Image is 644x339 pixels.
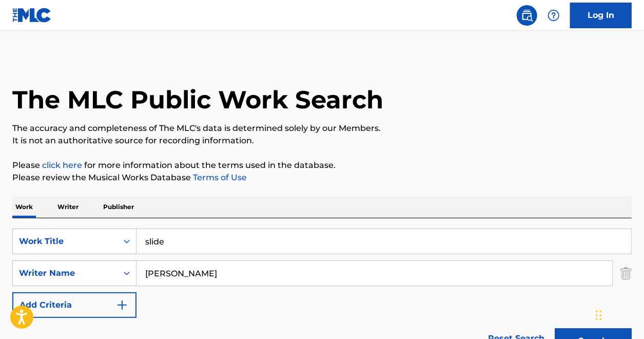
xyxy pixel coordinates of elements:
img: 9d2ae6d4665cec9f34b9.svg [116,299,128,311]
p: Work [12,196,36,218]
p: Writer [54,196,82,218]
a: Terms of Use [191,173,247,182]
div: Help [543,5,564,26]
p: The accuracy and completeness of The MLC's data is determined solely by our Members. [12,122,632,135]
div: Work Title [19,235,111,248]
iframe: Chat Widget [593,290,644,339]
p: Please for more information about the terms used in the database. [12,159,632,172]
img: help [548,9,560,22]
p: Please review the Musical Works Database [12,172,632,184]
p: It is not an authoritative source for recording information. [12,135,632,147]
img: search [521,9,533,22]
p: Publisher [100,196,137,218]
a: Log In [570,3,632,28]
h1: The MLC Public Work Search [12,84,383,115]
button: Add Criteria [12,292,136,318]
div: Writer Name [19,267,111,279]
img: Delete Criterion [620,260,632,286]
a: click here [42,160,82,170]
div: Drag [596,300,602,331]
a: Public Search [517,5,537,26]
img: MLC Logo [12,8,52,23]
